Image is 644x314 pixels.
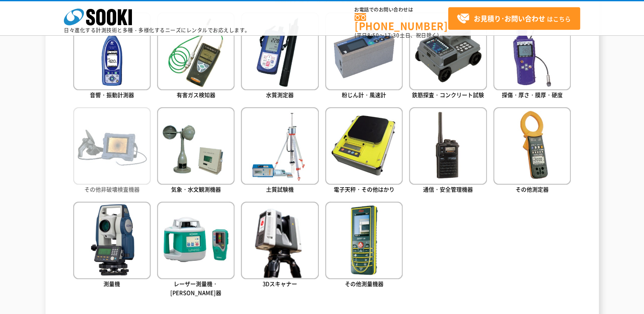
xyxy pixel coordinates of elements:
[177,91,215,99] span: 有害ガス検知器
[157,12,235,90] img: 有害ガス検知器
[241,12,318,90] img: 水質測定器
[325,107,403,185] img: 電子天秤・その他はかり
[325,202,403,290] a: その他測量機器
[241,12,318,100] a: 水質測定器
[457,12,571,25] span: はこちら
[493,12,571,100] a: 探傷・厚さ・膜厚・硬度
[157,107,235,185] img: 気象・水文観測機器
[157,12,235,100] a: 有害ガス検知器
[157,107,235,195] a: 気象・水文観測機器
[263,280,297,288] span: 3Dスキャナー
[73,202,151,279] img: 測量機
[73,107,151,195] a: その他非破壊検査機器
[73,202,151,290] a: 測量機
[502,91,563,99] span: 探傷・厚さ・膜厚・硬度
[409,12,487,90] img: 鉄筋探査・コンクリート試験
[409,12,487,100] a: 鉄筋探査・コンクリート試験
[325,12,403,100] a: 粉じん計・風速計
[170,280,221,297] span: レーザー測量機・[PERSON_NAME]器
[409,107,487,195] a: 通信・安全管理機器
[325,107,403,195] a: 電子天秤・その他はかり
[355,7,448,12] span: お電話でのお問い合わせは
[241,202,318,290] a: 3Dスキャナー
[266,91,294,99] span: 水質測定器
[474,13,545,23] strong: お見積り･お問い合わせ
[423,185,473,193] span: 通信・安全管理機器
[355,31,439,39] span: (平日 ～ 土日、祝日除く)
[325,202,403,279] img: その他測量機器
[241,202,318,279] img: 3Dスキャナー
[493,107,571,185] img: その他測定器
[325,12,403,90] img: 粉じん計・風速計
[157,202,235,279] img: レーザー測量機・墨出器
[412,91,484,99] span: 鉄筋探査・コンクリート試験
[73,12,151,100] a: 音響・振動計測器
[493,107,571,195] a: その他測定器
[103,280,120,288] span: 測量機
[409,107,487,185] img: 通信・安全管理機器
[157,202,235,299] a: レーザー測量機・[PERSON_NAME]器
[515,185,549,193] span: その他測定器
[171,185,221,193] span: 気象・水文観測機器
[84,185,140,193] span: その他非破壊検査機器
[241,107,318,195] a: 土質試験機
[384,31,400,39] span: 17:30
[90,91,134,99] span: 音響・振動計測器
[64,28,250,33] p: 日々進化する計測技術と多種・多様化するニーズにレンタルでお応えします。
[493,12,571,90] img: 探傷・厚さ・膜厚・硬度
[73,12,151,90] img: 音響・振動計測器
[241,107,318,185] img: 土質試験機
[73,107,151,185] img: その他非破壊検査機器
[448,7,580,30] a: お見積り･お問い合わせはこちら
[355,13,448,31] a: [PHONE_NUMBER]
[367,31,379,39] span: 8:50
[334,185,395,193] span: 電子天秤・その他はかり
[266,185,294,193] span: 土質試験機
[345,280,384,288] span: その他測量機器
[342,91,386,99] span: 粉じん計・風速計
